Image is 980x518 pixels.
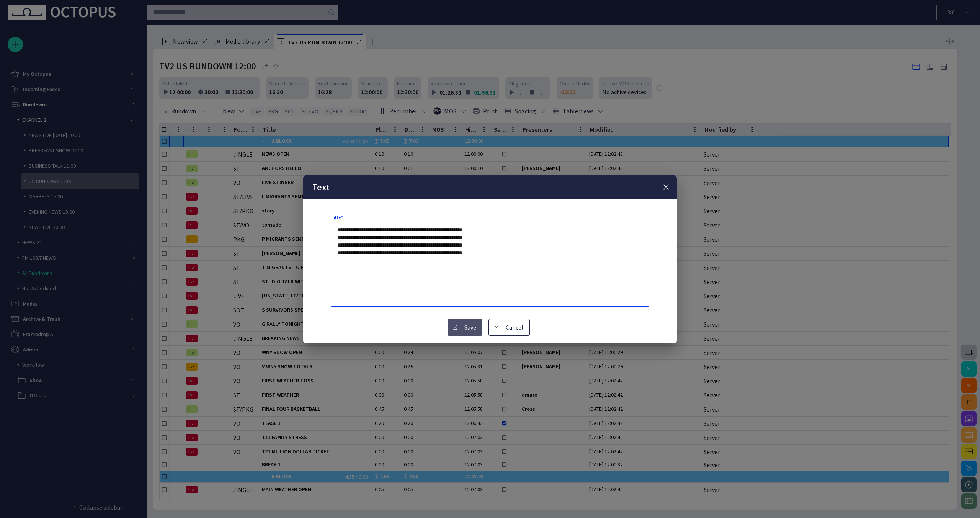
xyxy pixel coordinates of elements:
div: Text [303,175,677,199]
button: Save [448,319,482,336]
h2: Text [312,182,330,193]
button: Cancel [488,319,530,336]
div: Text [303,175,677,343]
label: Title [331,214,343,221]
